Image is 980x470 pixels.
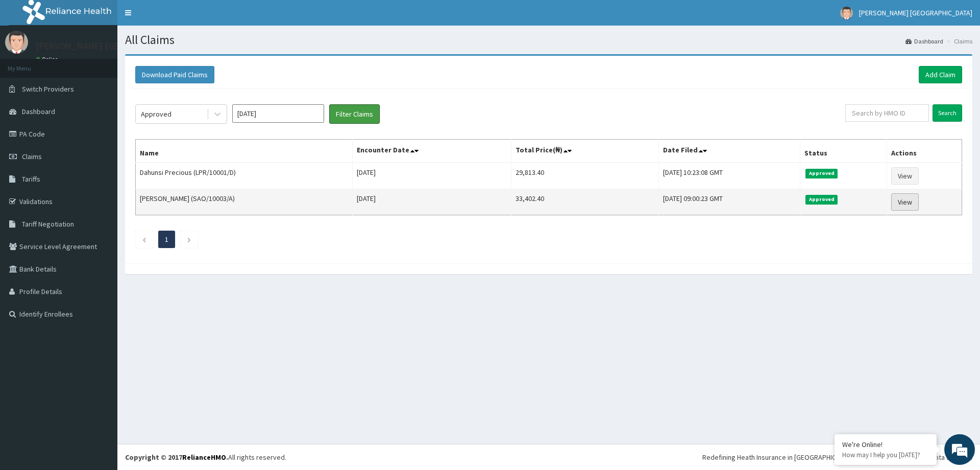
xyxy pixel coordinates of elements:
[842,451,929,459] p: How may I help you today?
[353,140,511,163] th: Encounter Date
[805,195,838,204] span: Approved
[887,140,962,163] th: Actions
[353,163,511,189] td: [DATE]
[891,167,919,185] a: View
[125,33,972,47] h1: All Claims
[5,31,28,54] img: User Image
[22,84,74,94] span: Switch Providers
[36,56,60,63] a: Online
[5,279,194,315] textarea: Type your message and hit 'Enter'
[919,66,962,83] a: Add Claim
[232,104,324,123] input: Select Month and Year
[658,163,800,189] td: [DATE] 10:23:08 GMT
[117,444,980,470] footer: All rights reserved.
[511,163,658,189] td: 29,813.40
[800,140,887,163] th: Status
[142,235,146,244] a: Previous page
[511,189,658,215] td: 33,402.40
[702,452,972,462] div: Redefining Heath Insurance in [GEOGRAPHIC_DATA] using Telemedicine and Data Science!
[165,235,168,244] a: Page 1 is your current page
[905,37,943,46] a: Dashboard
[59,129,141,232] span: We're online!
[19,51,41,77] img: d_794563401_company_1708531726252_794563401
[53,57,171,71] div: Chat with us now
[136,163,353,189] td: Dahunsi Precious (LPR/10001/D)
[329,104,380,124] button: Filter Claims
[353,189,511,215] td: [DATE]
[22,107,55,116] span: Dashboard
[658,189,800,215] td: [DATE] 09:00:23 GMT
[36,41,189,51] p: [PERSON_NAME] [GEOGRAPHIC_DATA]
[933,104,962,122] input: Search
[658,140,800,163] th: Date Filed
[22,174,40,184] span: Tariffs
[136,189,353,215] td: [PERSON_NAME] (SAO/10003/A)
[944,37,972,46] li: Claims
[845,104,929,122] input: Search by HMO ID
[125,453,228,462] strong: Copyright © 2017 .
[182,453,226,462] a: RelianceHMO
[167,5,192,30] div: Minimize live chat window
[842,440,929,449] div: We're Online!
[135,66,214,83] button: Download Paid Claims
[141,109,171,119] div: Approved
[859,8,972,17] span: [PERSON_NAME] [GEOGRAPHIC_DATA]
[136,140,353,163] th: Name
[22,152,42,161] span: Claims
[511,140,658,163] th: Total Price(₦)
[891,193,919,211] a: View
[187,235,191,244] a: Next page
[22,219,74,229] span: Tariff Negotiation
[840,7,853,19] img: User Image
[805,169,838,178] span: Approved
